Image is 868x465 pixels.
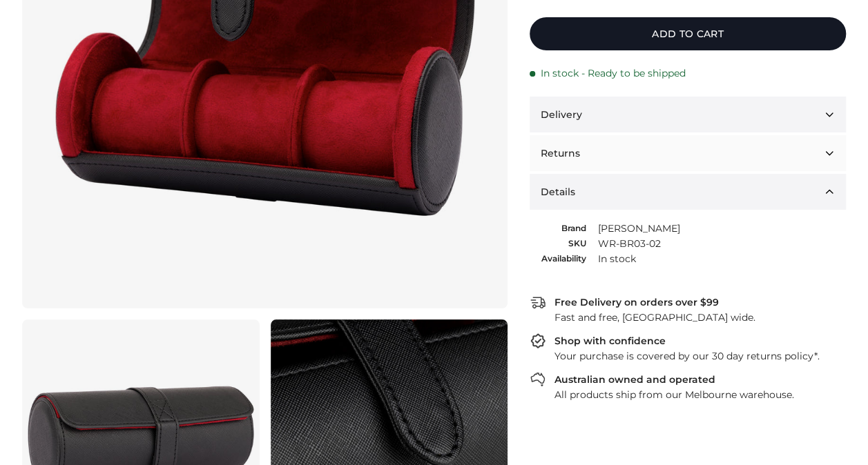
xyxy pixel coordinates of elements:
[597,221,681,236] td: [PERSON_NAME]
[530,135,846,171] button: Returns
[541,221,597,236] th: Brand
[546,310,846,324] div: Fast and free, [GEOGRAPHIC_DATA] wide.
[541,67,686,80] span: In stock - Ready to be shipped
[546,388,846,402] div: All products ship from our Melbourne warehouse.
[530,174,846,210] button: Details
[530,17,846,50] button: Add to cart
[541,236,597,251] th: SKU
[530,97,846,132] button: Delivery
[597,251,681,266] td: In stock
[554,334,666,348] div: Shop with confidence
[554,373,715,386] div: Australian owned and operated
[541,251,597,266] th: Availability
[597,236,681,251] td: WR-BR03-02
[554,295,719,309] div: Free Delivery on orders over $99
[546,349,846,363] div: Your purchase is covered by our 30 day returns policy*.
